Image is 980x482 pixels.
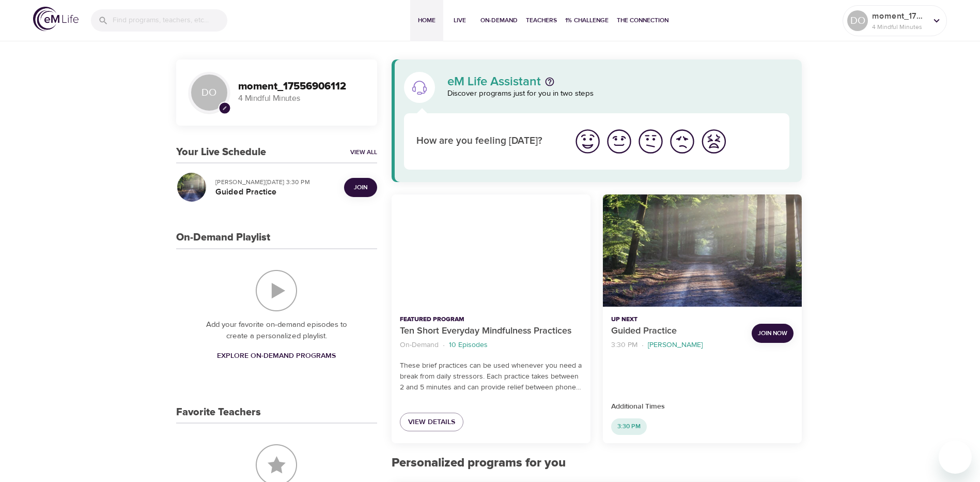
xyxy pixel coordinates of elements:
iframe: Button to launch messaging window [939,441,972,474]
p: 3:30 PM [611,340,637,351]
p: Guided Practice [611,324,743,338]
button: I'm feeling great [572,126,603,157]
button: Join Now [752,324,794,343]
button: Ten Short Everyday Mindfulness Practices [392,194,590,307]
h2: Personalized programs for you [392,456,802,471]
span: Explore On-Demand Programs [217,350,336,363]
span: Join [354,182,367,193]
div: DO [847,10,868,31]
p: [PERSON_NAME][DATE] 3:30 PM [215,177,336,187]
h3: Your Live Schedule [176,146,266,158]
button: I'm feeling good [603,126,635,157]
img: good [605,127,633,156]
img: On-Demand Playlist [256,270,297,311]
p: 4 Mindful Minutes [872,22,927,32]
p: Discover programs just for you in two steps [447,88,790,100]
p: 4 Mindful Minutes [238,93,365,104]
div: DO [189,72,230,113]
li: · [443,338,445,352]
p: These brief practices can be used whenever you need a break from daily stressors. Each practice t... [400,360,582,393]
a: Explore On-Demand Programs [213,347,340,366]
button: Join [344,178,377,197]
span: Home [414,15,439,26]
p: Add your favorite on-demand episodes to create a personalized playlist. [197,319,356,342]
input: Find programs, teachers, etc... [113,9,227,32]
a: View All [350,148,377,157]
p: How are you feeling [DATE]? [416,134,559,149]
button: I'm feeling bad [666,126,698,157]
nav: breadcrumb [611,338,743,352]
div: 3:30 PM [611,418,647,435]
h3: Favorite Teachers [176,406,261,418]
h5: Guided Practice [215,187,336,198]
img: worst [699,127,728,156]
span: The Connection [617,15,668,26]
a: View Details [400,413,463,432]
p: Ten Short Everyday Mindfulness Practices [400,324,582,338]
p: eM Life Assistant [447,76,541,88]
span: 1% Challenge [565,15,609,26]
span: On-Demand [480,15,518,26]
span: Teachers [526,15,557,26]
img: great [573,127,602,156]
p: [PERSON_NAME] [648,340,703,351]
span: 3:30 PM [611,422,647,431]
button: Guided Practice [603,194,802,307]
p: 10 Episodes [449,340,488,351]
p: Additional Times [611,401,794,412]
img: eM Life Assistant [411,79,428,96]
li: · [642,338,644,352]
img: bad [668,127,696,156]
span: View Details [408,416,455,429]
p: On-Demand [400,340,439,351]
h3: On-Demand Playlist [176,232,270,244]
span: Live [447,15,472,26]
nav: breadcrumb [400,338,582,352]
button: I'm feeling ok [635,126,666,157]
img: logo [33,7,79,31]
button: I'm feeling worst [698,126,729,157]
img: ok [636,127,665,156]
h3: moment_17556906112 [238,81,365,93]
p: moment_17556906112 [872,10,927,22]
p: Up Next [611,315,743,324]
p: Featured Program [400,315,582,324]
span: Join Now [758,328,787,339]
